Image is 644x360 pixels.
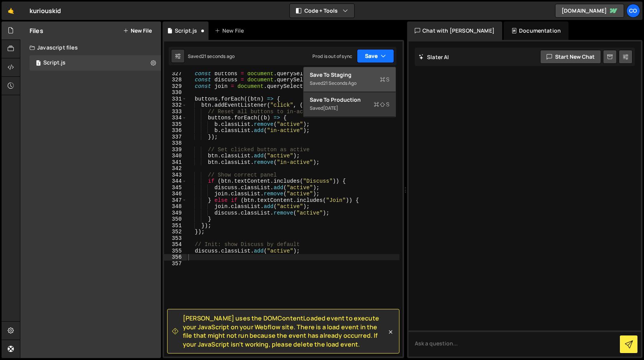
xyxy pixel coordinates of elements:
div: 327 [164,71,187,77]
div: Save to Staging [310,71,389,79]
div: 337 [164,134,187,140]
div: 21 seconds ago [323,80,356,86]
h2: Files [30,26,43,35]
button: Save to ProductionS Saved[DATE] [304,92,396,117]
span: S [374,101,389,108]
div: 333 [164,109,187,115]
div: 339 [164,147,187,153]
div: 329 [164,83,187,90]
span: [PERSON_NAME] uses the DOMContentLoaded event to execute your JavaScript on your Webflow site. Th... [183,314,387,348]
div: 350 [164,216,187,223]
div: [DATE] [323,105,338,111]
button: New File [123,28,152,34]
button: Save to StagingS Saved21 seconds ago [304,67,396,92]
div: 331 [164,96,187,102]
a: Co [626,4,640,18]
div: 328 [164,77,187,83]
div: Chat with [PERSON_NAME] [407,21,502,40]
div: 343 [164,172,187,178]
span: 1 [36,61,41,67]
div: 353 [164,235,187,242]
div: 356 [164,254,187,261]
div: 335 [164,121,187,128]
div: 346 [164,191,187,197]
div: 341 [164,159,187,166]
div: 355 [164,248,187,254]
div: Script.js [175,27,197,35]
div: Script.js [43,59,66,66]
a: 🤙 [2,2,20,20]
div: Documentation [504,21,568,40]
div: Saved [310,79,389,88]
div: 349 [164,210,187,216]
button: Start new chat [540,50,601,64]
div: 348 [164,203,187,210]
div: Prod is out of sync [312,53,352,59]
div: Save to Production [310,96,389,104]
div: New File [215,27,247,35]
div: Javascript files [20,40,161,55]
div: Saved [310,104,389,113]
div: 21 seconds ago [202,53,235,59]
div: 338 [164,140,187,147]
div: 352 [164,229,187,235]
div: 16633/45317.js [30,55,161,71]
div: 347 [164,197,187,204]
div: kuriouskid [30,6,61,15]
div: 351 [164,223,187,229]
div: 336 [164,127,187,134]
div: 340 [164,153,187,159]
div: 332 [164,102,187,109]
div: 354 [164,241,187,248]
div: 357 [164,261,187,267]
div: 334 [164,115,187,121]
div: 344 [164,178,187,185]
h2: Slater AI [419,53,449,61]
div: Saved [188,53,235,59]
button: Save [357,49,394,63]
button: Code + Tools [290,4,354,18]
div: 345 [164,185,187,191]
span: S [380,76,389,83]
div: 330 [164,89,187,96]
div: 342 [164,165,187,172]
a: [DOMAIN_NAME] [555,4,624,18]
